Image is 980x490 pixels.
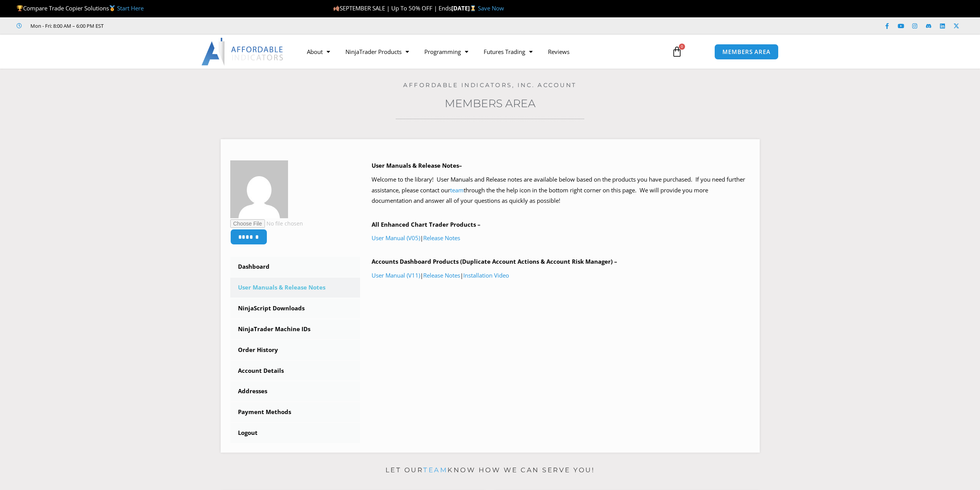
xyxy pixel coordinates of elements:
[17,5,23,11] img: 🏆
[230,340,360,360] a: Order History
[423,466,447,474] a: team
[230,319,360,339] a: NinjaTrader Machine IDs
[714,44,779,60] a: MEMBERS AREA
[230,402,360,422] a: Payment Methods
[372,221,481,228] b: All Enhanced Chart Trader Products –
[372,233,750,244] p: |
[28,21,104,30] span: Mon - Fri: 8:00 AM – 6:00 PM EST
[17,4,144,12] span: Compare Trade Copier Solutions
[476,43,540,61] a: Futures Trading
[299,43,663,61] nav: Menu
[470,5,476,11] img: ⌛
[338,43,417,61] a: NinjaTrader Products
[679,44,685,50] span: 0
[660,40,694,63] a: 0
[403,81,577,89] a: Affordable Indicators, Inc. Account
[372,162,462,169] b: User Manuals & Release Notes–
[221,464,760,477] p: Let our know how we can serve you!
[230,257,360,443] nav: Account pages
[114,22,230,30] iframe: Customer reviews powered by Trustpilot
[230,298,360,318] a: NinjaScript Downloads
[423,271,460,279] a: Release Notes
[417,43,476,61] a: Programming
[230,160,288,218] img: 2f467c3c0518cea68dcdb61cd31124b509ed4ca88e191e53e6ed632b2d05cb68
[372,258,617,265] b: Accounts Dashboard Products (Duplicate Account Actions & Account Risk Manager) –
[445,97,536,110] a: Members Area
[372,174,750,207] p: Welcome to the library! User Manuals and Release notes are available below based on the products ...
[230,361,360,381] a: Account Details
[117,4,144,12] a: Start Here
[201,38,284,66] img: LogoAI | Affordable Indicators – NinjaTrader
[372,234,420,242] a: User Manual (V05)
[230,257,360,277] a: Dashboard
[230,381,360,401] a: Addresses
[451,4,478,12] strong: [DATE]
[230,423,360,443] a: Logout
[372,271,420,279] a: User Manual (V11)
[722,49,771,55] span: MEMBERS AREA
[450,186,464,194] a: team
[109,5,115,11] img: 🥇
[463,271,509,279] a: Installation Video
[478,4,504,12] a: Save Now
[230,278,360,298] a: User Manuals & Release Notes
[540,43,577,61] a: Reviews
[372,270,750,281] p: | |
[423,234,460,242] a: Release Notes
[333,5,339,11] img: 🍂
[299,43,338,61] a: About
[333,4,451,12] span: SEPTEMBER SALE | Up To 50% OFF | Ends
